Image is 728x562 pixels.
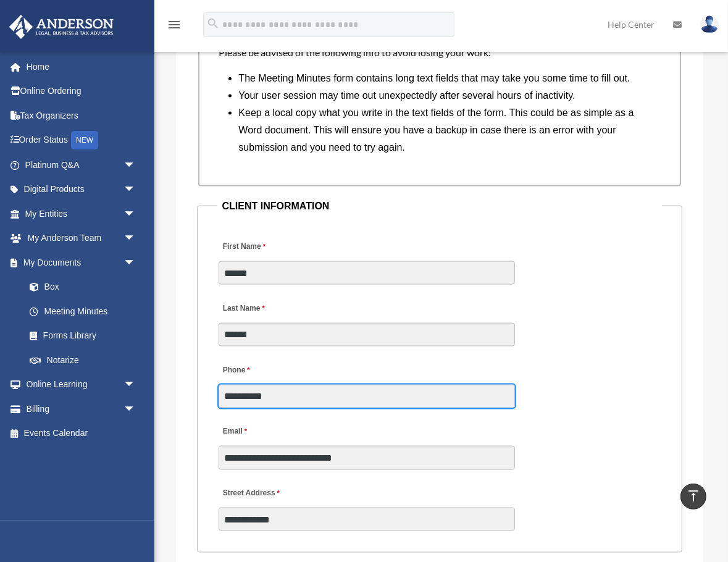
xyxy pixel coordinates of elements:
a: Order StatusNEW [9,128,154,153]
li: Your user session may time out unexpectedly after several hours of inactivity. [238,87,650,104]
label: Email [219,424,250,440]
a: Meeting Minutes [17,299,148,324]
a: My Anderson Teamarrow_drop_down [9,226,154,251]
span: arrow_drop_down [123,201,148,227]
div: NEW [71,131,98,149]
legend: CLIENT INFORMATION [217,198,663,215]
a: Billingarrow_drop_down [9,396,154,421]
a: My Documentsarrow_drop_down [9,250,154,275]
label: Last Name [219,300,268,317]
label: Phone [219,362,253,379]
i: menu [167,17,182,32]
span: arrow_drop_down [123,177,148,203]
a: Home [9,54,154,79]
a: Notarize [17,348,154,372]
span: arrow_drop_down [123,396,148,422]
span: arrow_drop_down [123,153,148,178]
a: My Entitiesarrow_drop_down [9,201,154,226]
span: arrow_drop_down [123,226,148,251]
a: Digital Productsarrow_drop_down [9,177,154,202]
label: First Name [219,239,269,256]
li: The Meeting Minutes form contains long text fields that may take you some time to fill out. [238,70,650,87]
a: Online Ordering [9,79,154,104]
h4: Please be advised of the following info to avoid losing your work: [219,46,660,59]
a: Events Calendar [9,421,154,446]
a: Online Learningarrow_drop_down [9,372,154,397]
i: vertical_align_top [686,489,701,503]
span: arrow_drop_down [123,250,148,275]
a: Box [17,275,154,300]
img: Anderson Advisors Platinum Portal [6,15,117,39]
span: arrow_drop_down [123,372,148,398]
li: Keep a local copy what you write in the text fields of the form. This could be as simple as a Wor... [238,104,650,156]
a: menu [167,22,182,32]
a: Tax Organizers [9,103,154,128]
i: search [206,17,220,30]
img: User Pic [700,15,719,33]
label: Street Address [219,485,336,502]
a: Forms Library [17,324,154,348]
a: vertical_align_top [680,484,706,510]
a: Platinum Q&Aarrow_drop_down [9,153,154,177]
